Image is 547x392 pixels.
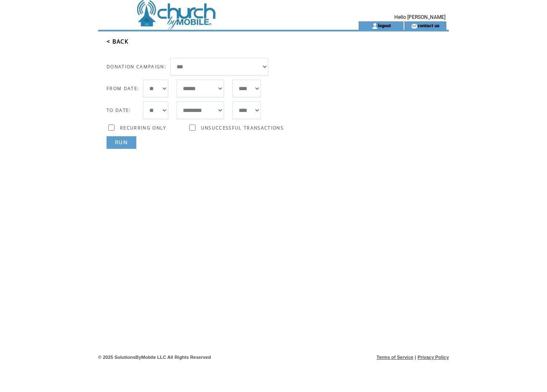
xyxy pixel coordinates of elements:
span: FROM DATE: [107,86,139,91]
span: © 2025 SolutionsByMobile LLC All Rights Reserved [98,355,211,360]
span: | [415,355,416,360]
span: RECURRING ONLY [120,125,167,131]
a: RUN [107,136,136,149]
span: UNSUCCESSFUL TRANSACTIONS [201,125,284,131]
img: account_icon.gif [372,23,378,29]
a: logout [378,23,391,28]
a: Terms of Service [377,355,414,360]
span: DONATION CAMPAIGN: [107,64,166,70]
a: contact us [417,23,440,28]
a: < BACK [107,38,128,45]
span: TO DATE: [107,107,131,113]
img: contact_us_icon.gif [411,23,417,29]
span: Hello [PERSON_NAME] [394,14,445,20]
a: Privacy Policy [417,355,449,360]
